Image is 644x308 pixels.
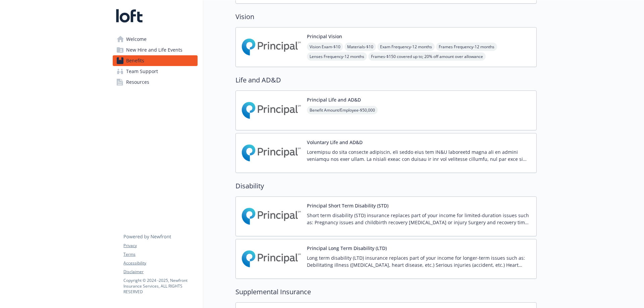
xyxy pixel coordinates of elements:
[126,77,149,87] span: Resources
[307,33,342,40] button: Principal Vision
[113,55,198,66] a: Benefits
[307,52,367,61] span: Lenses Frequency - 12 months
[123,278,197,295] p: Copyright © 2024 - 2025 , Newfront Insurance Services, ALL RIGHTS RESERVED
[126,45,182,55] span: New Hire and Life Events
[113,77,198,87] a: Resources
[307,106,378,114] span: Benefit Amount/Employee - $50,000
[126,34,147,45] span: Welcome
[126,66,158,77] span: Team Support
[307,245,387,252] button: Principal Long Term Disability (LTD)
[123,269,197,275] a: Disclaimer
[241,96,302,125] img: Principal Financial Group Inc carrier logo
[307,96,361,103] button: Principal Life and AD&D
[377,43,435,51] span: Exam Frequency - 12 months
[241,139,302,167] img: Principal Financial Group Inc carrier logo
[126,55,144,66] span: Benefits
[235,287,537,297] h2: Supplemental Insurance
[113,66,198,77] a: Team Support
[344,43,376,51] span: Materials - $10
[241,202,302,231] img: Principal Financial Group Inc carrier logo
[123,260,197,266] a: Accessibility
[235,75,537,85] h2: Life and AD&D
[241,245,302,273] img: Principal Financial Group Inc carrier logo
[113,34,198,45] a: Welcome
[235,181,537,191] h2: Disability
[368,52,486,61] span: Frames - $150 covered up to; 20% off amount over allowance
[123,243,197,249] a: Privacy
[307,202,388,209] button: Principal Short Term Disability (STD)
[436,43,497,51] span: Frames Frequency - 12 months
[307,254,531,268] p: Long term disability (LTD) insurance replaces part of your income for longer-term issues such as:...
[307,212,531,226] p: Short term disability (STD) insurance replaces part of your income for limited-duration issues su...
[307,148,531,163] p: Loremipsu do sita consecte adipiscin, eli seddo eius tem IN&U laboreetd magna ali en admini venia...
[123,251,197,257] a: Terms
[235,12,537,22] h2: Vision
[113,45,198,55] a: New Hire and Life Events
[307,43,343,51] span: Vision Exam - $10
[307,139,363,146] button: Voluntary Life and AD&D
[241,33,302,61] img: Principal Financial Group Inc carrier logo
